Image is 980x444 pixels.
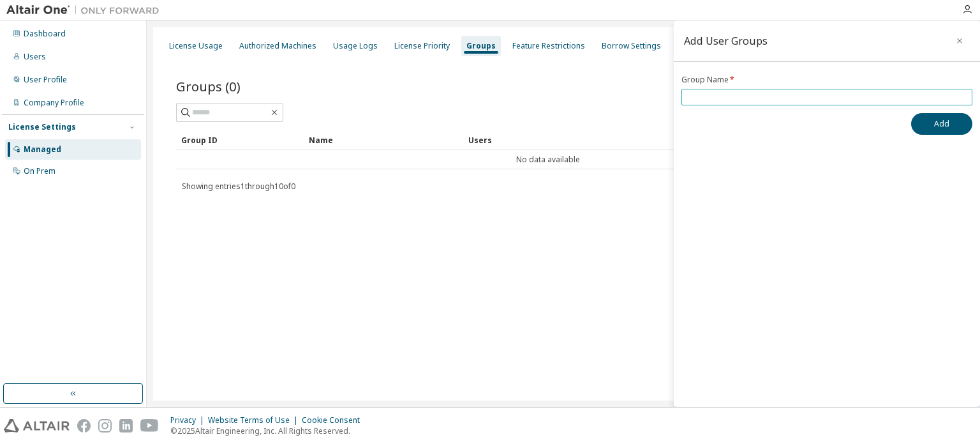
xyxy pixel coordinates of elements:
[681,75,972,85] label: Group Name
[170,415,208,425] div: Privacy
[309,130,458,150] div: Name
[512,41,585,51] div: Feature Restrictions
[8,122,76,132] div: License Settings
[77,419,91,433] img: facebook.svg
[24,29,66,39] div: Dashboard
[468,130,915,150] div: Users
[239,41,316,51] div: Authorized Machines
[208,415,302,425] div: Website Terms of Use
[302,415,367,425] div: Cookie Consent
[98,419,112,433] img: instagram.svg
[181,130,299,150] div: Group ID
[176,77,241,95] span: Groups (0)
[684,36,768,46] div: Add User Groups
[169,41,223,51] div: License Usage
[24,98,84,108] div: Company Profile
[911,113,972,135] button: Add
[182,181,295,192] span: Showing entries 1 through 10 of 0
[24,75,67,85] div: User Profile
[602,41,661,51] div: Borrow Settings
[119,419,133,433] img: linkedin.svg
[140,419,159,433] img: youtube.svg
[394,41,450,51] div: License Priority
[6,4,166,17] img: Altair One
[176,150,920,169] td: No data available
[466,41,496,51] div: Groups
[24,52,46,62] div: Users
[24,144,61,155] div: Managed
[333,41,378,51] div: Usage Logs
[24,166,56,176] div: On Prem
[4,419,70,433] img: altair_logo.svg
[170,425,367,436] p: © 2025 Altair Engineering, Inc. All Rights Reserved.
